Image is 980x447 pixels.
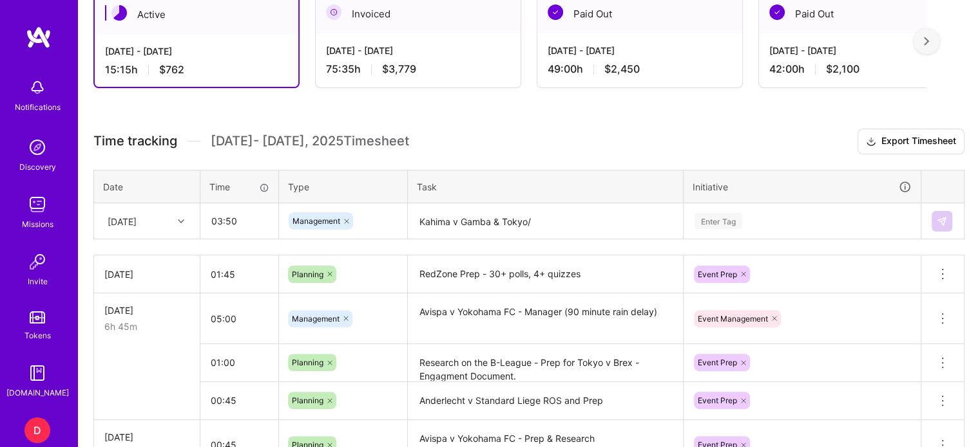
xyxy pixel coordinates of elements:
th: Type [279,170,408,203]
img: tokens [30,311,45,324]
img: guide book [24,360,50,386]
th: Date [94,170,200,203]
div: 15:15 h [105,63,288,77]
th: Task [408,170,684,203]
div: [DATE] [104,304,189,317]
i: icon Download [866,135,876,149]
a: D [21,417,53,443]
div: [DATE] [104,430,189,444]
img: Active [111,5,127,21]
img: Invoiced [326,5,341,20]
span: Planning [292,358,323,367]
div: Notifications [15,100,61,114]
textarea: Research on the B-League - Prep for Tokyo v Brex - Engagment Document. [409,345,682,381]
div: 42:00 h [769,62,954,76]
span: Event Prep [698,269,737,279]
input: HH:MM [200,383,278,417]
img: Submit [937,216,947,226]
div: [DATE] - [DATE] [548,44,732,57]
img: teamwork [24,192,50,217]
input: HH:MM [200,345,278,379]
span: $762 [159,63,184,77]
button: Export Timesheet [858,129,965,154]
span: Management [292,314,340,324]
div: Missions [22,217,53,231]
img: Invite [24,249,50,275]
img: Paid Out [548,5,563,20]
div: Tokens [24,329,51,342]
div: 49:00 h [548,62,732,76]
img: bell [24,75,50,100]
div: D [24,417,50,443]
span: Event Prep [698,358,737,367]
img: logo [26,26,52,49]
textarea: Kahima v Gamba & Tokyo/ [409,205,682,239]
div: [DATE] - [DATE] [105,44,288,58]
div: 6h 45m [104,320,189,333]
div: Initiative [693,179,912,194]
textarea: RedZone Prep - 30+ polls, 4+ quizzes [409,257,682,292]
div: Discovery [19,160,56,174]
div: [DOMAIN_NAME] [6,386,69,399]
span: $3,779 [382,62,416,76]
span: Planning [292,396,323,405]
i: icon Chevron [178,218,184,224]
input: HH:MM [201,204,278,238]
div: [DATE] [104,268,189,281]
textarea: Anderlecht v Standard Liege ROS and Prep [409,383,682,419]
span: [DATE] - [DATE] , 2025 Timesheet [211,133,409,149]
input: HH:MM [200,257,278,291]
div: [DATE] - [DATE] [326,44,510,57]
div: Invite [28,275,48,288]
span: Planning [292,269,323,279]
textarea: Avispa v Yokohama FC - Manager (90 minute rain delay) [409,295,682,343]
div: Time [209,180,269,194]
span: Management [293,216,340,226]
img: right [924,37,929,46]
span: Time tracking [93,133,177,149]
img: discovery [24,134,50,160]
span: Event Prep [698,396,737,405]
div: Enter Tag [695,211,742,231]
input: HH:MM [200,302,278,336]
div: [DATE] - [DATE] [769,44,954,57]
span: $2,450 [604,62,640,76]
div: [DATE] [108,214,137,228]
span: Event Management [698,314,768,324]
span: $2,100 [826,62,860,76]
div: 75:35 h [326,62,510,76]
img: Paid Out [769,5,785,20]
